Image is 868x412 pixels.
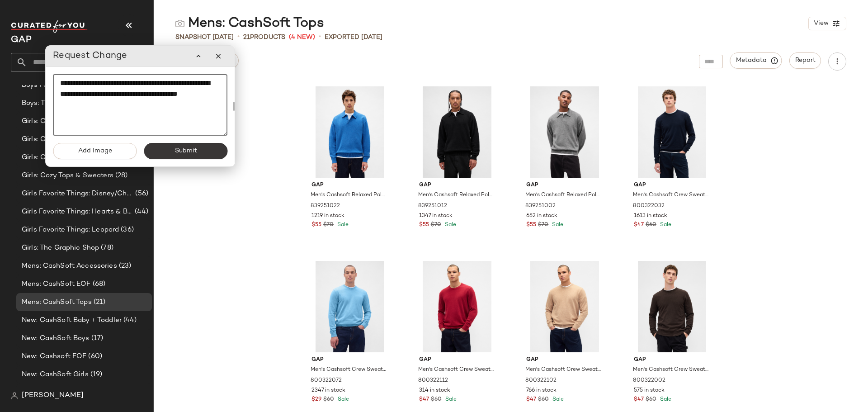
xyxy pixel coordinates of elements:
span: 839251002 [525,202,556,210]
span: Men's Cashsoft Relaxed Polo Shirt Sweater by Gap True Black Size XS [418,191,495,199]
span: New: CashSoft Girls [22,369,89,380]
span: $60 [646,396,656,404]
span: (78) [99,243,113,253]
span: Girls: The Graphic Shop [22,243,99,253]
span: New: CashSoft Boys [22,333,90,344]
span: Girls Favorite Things: Hearts & Bows [22,207,133,217]
span: 314 in stock [419,387,450,395]
button: Report [789,52,821,69]
span: Girls: Cozy Accessories [22,116,99,127]
span: Sale [336,397,349,403]
span: Gap [526,356,603,364]
span: View [813,20,829,27]
span: 800322102 [525,377,557,385]
span: $60 [538,396,549,404]
span: Gap [634,356,710,364]
span: Girls: Cozy Pajamas [22,152,87,163]
span: Sale [443,397,457,403]
span: Mens: CashSoft Accessories [22,261,117,271]
span: (23) [117,261,132,271]
span: 839251012 [418,202,447,210]
span: Girls: Cozy Tops & Sweaters [22,170,113,181]
span: Sale [658,397,671,403]
span: 1347 in stock [419,212,453,220]
span: $55 [526,221,536,229]
span: 800322112 [418,377,448,385]
img: cn60390973.jpg [412,261,503,352]
span: 1613 in stock [634,212,667,220]
span: $60 [323,396,334,404]
span: Sale [335,222,349,228]
span: Boys: The Graphic Shop [22,98,100,109]
img: svg%3e [175,19,184,28]
span: $70 [323,221,334,229]
span: (56) [133,189,148,199]
span: Current Company Name [11,35,32,45]
span: 2347 in stock [311,387,345,395]
span: $55 [311,221,321,229]
span: Gap [311,181,388,189]
button: View [808,17,846,30]
span: Snapshot [DATE] [175,33,234,42]
span: (44) [133,207,148,217]
span: (60) [86,351,102,362]
span: Report [795,57,816,64]
span: Men's Cashsoft Crew Sweater by Gap [PERSON_NAME] Size XS [633,366,709,374]
span: $55 [419,221,429,229]
span: Submit [174,147,197,155]
span: (36) [119,225,134,235]
span: (19) [89,369,103,380]
span: Sale [443,222,456,228]
span: 800322002 [633,377,665,385]
span: Metadata [736,57,777,65]
span: (4 New) [289,33,315,42]
span: Men's Cashsoft Crew Sweater by Gap Classic Navy Size XS [633,191,709,199]
img: cn60390925.jpg [519,261,610,352]
span: 652 in stock [526,212,557,220]
span: $47 [634,396,644,404]
span: (21) [92,297,106,308]
span: Mens: CashSoft EOF [22,279,91,289]
img: cn60474944.jpg [519,86,610,178]
span: $60 [431,396,442,404]
span: [PERSON_NAME] [22,390,84,401]
span: Gap [419,356,495,364]
img: svg%3e [11,392,18,399]
img: cn60519043.jpg [412,86,503,178]
img: cn60448781.jpg [304,86,395,178]
img: cfy_white_logo.C9jOOHJF.svg [11,20,88,33]
span: Boys Favorite Things: Sports [22,80,114,90]
span: $70 [431,221,441,229]
span: Gap [526,181,603,189]
span: 1219 in stock [311,212,344,220]
span: Girls: Cozy CashSoft [22,134,90,145]
span: 839251022 [311,202,340,210]
span: $47 [634,221,644,229]
button: Metadata [730,52,782,69]
img: cn60173636.jpg [304,261,395,352]
span: Gap [419,181,495,189]
span: Sale [551,397,564,403]
span: Mens: CashSoft Tops [22,297,92,308]
span: Men's Cashsoft Relaxed Polo Shirt Sweater by Gap Charcoal Heather Size S [525,191,602,199]
span: $29 [311,396,321,404]
span: New: CashSoft Baby + Toddler [22,315,122,326]
div: Products [243,33,285,42]
span: Men's Cashsoft Relaxed Polo Shirt Sweater by Gap Blue Size XS [311,191,387,199]
span: 800322072 [311,377,342,385]
span: $70 [538,221,548,229]
span: (28) [113,170,128,181]
span: Sale [550,222,563,228]
span: • [237,32,240,43]
span: 575 in stock [634,387,665,395]
span: • [319,32,321,43]
img: cn60346622.jpg [627,86,717,178]
span: Girls Favorite Things: Disney/Characters [22,189,133,199]
span: New: Cashsoft EOF [22,351,86,362]
div: Mens: CashSoft Tops [175,14,324,33]
span: Men's Cashsoft Crew Sweater by Gap Bluestone Size S [311,366,387,374]
p: Exported [DATE] [325,33,382,42]
span: Gap [311,356,388,364]
span: $47 [526,396,536,404]
span: (44) [122,315,137,326]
